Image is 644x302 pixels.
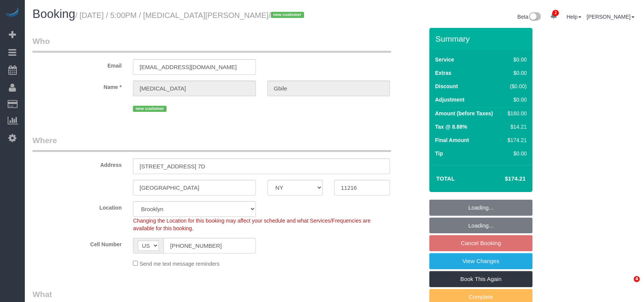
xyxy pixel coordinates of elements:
[429,253,532,269] a: View Changes
[27,201,127,212] label: Location
[505,96,527,103] div: $0.00
[587,14,634,20] a: [PERSON_NAME]
[5,8,20,18] img: Automaid Logo
[32,135,391,152] legend: Where
[546,8,561,24] a: 2
[75,11,306,19] small: / [DATE] / 5:00PM / [MEDICAL_DATA][PERSON_NAME]
[163,238,256,254] input: Cell Number
[429,271,532,287] a: Book This Again
[505,69,527,77] div: $0.00
[436,175,455,182] strong: Total
[505,110,527,117] div: $160.00
[133,106,166,112] span: new customer
[552,10,559,16] span: 2
[27,158,127,169] label: Address
[505,56,527,63] div: $0.00
[435,34,529,43] h3: Summary
[139,261,219,267] span: Send me text message reminders
[133,180,256,195] input: City
[27,238,127,248] label: Cell Number
[133,218,371,231] span: Changing the Location for this booking may affect your schedule and what Services/Frequencies are...
[518,14,541,20] a: Beta
[267,81,390,96] input: Last Name
[435,69,451,77] label: Extras
[133,59,256,75] input: Email
[435,150,443,157] label: Tip
[482,176,526,182] h4: $174.21
[133,81,256,96] input: First Name
[27,59,127,69] label: Email
[334,180,390,195] input: Zip Code
[27,81,127,91] label: Name *
[32,7,75,21] span: Booking
[435,56,454,63] label: Service
[566,14,581,20] a: Help
[505,150,527,157] div: $0.00
[505,82,527,90] div: ($0.00)
[269,11,306,19] span: /
[528,12,541,22] img: New interface
[634,276,640,282] span: 4
[618,276,636,294] iframe: Intercom live chat
[435,96,464,103] label: Adjustment
[435,136,469,144] label: Final Amount
[435,110,493,117] label: Amount (before Taxes)
[435,82,458,90] label: Discount
[435,123,467,131] label: Tax @ 8.88%
[32,36,391,53] legend: Who
[505,123,527,131] div: $14.21
[505,136,527,144] div: $174.21
[271,12,304,18] span: new customer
